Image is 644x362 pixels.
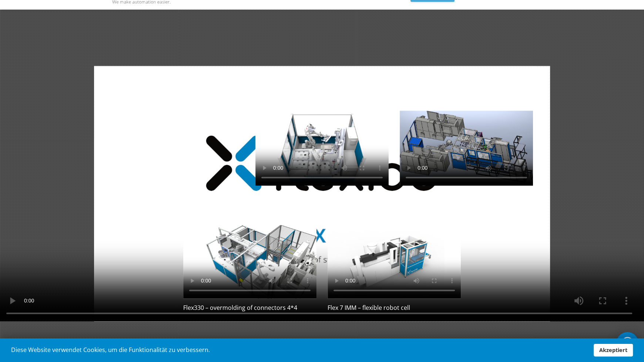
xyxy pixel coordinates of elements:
[620,336,635,350] img: whatsapp_icon_white.svg
[328,304,421,316] h3: Flex 7 IMM – flexible robot cell
[400,191,524,203] h3: Flex320 – rotor core overmolding – nests
[594,344,633,356] a: Akzeptiert
[255,191,383,203] h3: Flex250 – overmolding of stator segments
[183,304,308,316] h3: Flex330 – overmolding of connectors 4*4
